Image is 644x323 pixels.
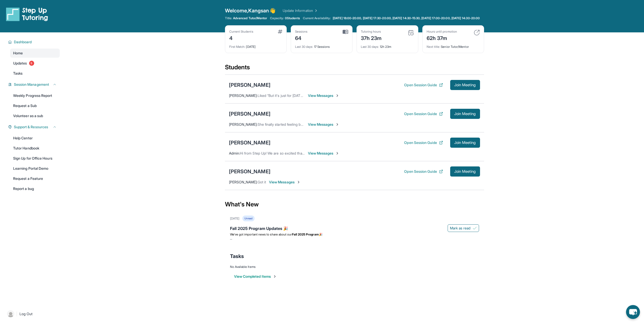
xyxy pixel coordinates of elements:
[427,45,440,49] span: Next title :
[225,16,232,20] span: Title:
[230,217,239,221] div: [DATE]
[404,111,443,116] button: Open Session Guide
[303,16,331,20] span: Current Availability:
[19,311,33,316] span: Log Out
[448,224,479,232] button: Mark as read
[233,16,267,20] span: Advanced Tutor/Mentor
[13,71,23,76] span: Tasks
[361,30,382,34] div: Tutoring hours
[335,151,339,155] img: Chevron-Right
[14,82,49,87] span: Session Management
[285,16,300,20] span: 0 Students
[626,305,640,319] button: chat-button
[454,170,476,173] span: Join Meeting
[229,139,271,146] div: [PERSON_NAME]
[229,93,258,98] span: [PERSON_NAME] :
[308,122,340,127] span: View Messages
[234,274,277,279] button: View Completed Items
[10,134,60,143] a: Help Center
[404,169,443,174] button: Open Session Guide
[308,93,340,98] span: View Messages
[12,82,57,87] button: Session Management
[335,94,339,98] img: Chevron-Right
[295,34,308,42] div: 64
[229,34,253,42] div: 4
[313,8,318,13] img: Chevron Right
[229,122,258,126] span: [PERSON_NAME] :
[10,111,60,120] a: Volunteer as a sub
[10,184,60,193] a: Report a bug
[10,49,60,58] a: Home
[7,310,14,317] img: user-img
[335,122,339,126] img: Chevron-Right
[12,39,57,45] button: Dashboard
[14,39,32,45] span: Dashboard
[361,34,382,42] div: 37h 23m
[450,138,480,148] button: Join Meeting
[10,164,60,173] a: Learning Portal Demo
[230,253,244,260] span: Tasks
[225,7,276,14] span: Welcome, Kangsan 👋
[10,59,60,68] a: Updates5
[427,34,457,42] div: 62h 37m
[295,45,313,49] span: Last 30 days :
[225,63,484,74] div: Students
[450,226,471,231] span: Mark as read
[14,124,48,130] span: Support & Resources
[10,69,60,78] a: Tasks
[283,8,318,13] a: Update Information
[16,311,17,317] span: |
[474,30,480,36] img: card
[229,180,258,184] span: [PERSON_NAME] :
[229,110,271,117] div: [PERSON_NAME]
[308,151,340,156] span: View Messages
[10,174,60,183] a: Request a Feature
[333,16,480,20] span: [DATE] 18:00-20:00, [DATE] 17:30-20:00, [DATE] 14:30-15:30, [DATE] 17:00-20:00, [DATE] 14:30-20:00
[450,166,480,177] button: Join Meeting
[295,42,348,49] div: 17 Sessions
[454,141,476,144] span: Join Meeting
[319,232,323,236] span: 🎉
[427,30,457,34] div: Hours until promotion
[258,122,442,126] span: She finally started feeling better [DATE] so I fogot [DATE] was [DATE] that I forgot it was tutor...
[29,61,34,66] span: 5
[269,180,301,185] span: View Messages
[343,30,348,34] img: card
[450,80,480,90] button: Join Meeting
[230,232,292,236] span: We’ve got important news to share about our
[229,151,240,155] span: Admin :
[450,109,480,119] button: Join Meeting
[5,308,60,319] a: |Log Out
[229,42,282,49] div: [DATE]
[10,101,60,110] a: Request a Sub
[454,112,476,115] span: Join Meeting
[292,232,319,236] strong: Fall 2025 Program
[404,140,443,145] button: Open Session Guide
[13,61,27,66] span: Updates
[473,226,477,230] img: Mark as read
[427,42,480,49] div: Senior Tutor/Mentor
[229,45,245,49] span: First Match :
[270,16,284,20] span: Capacity:
[10,91,60,100] a: Weekly Progress Report
[10,154,60,163] a: Sign Up for Office Hours
[12,124,57,130] button: Support & Resources
[332,16,481,20] a: [DATE] 18:00-20:00, [DATE] 17:30-20:00, [DATE] 14:30-15:30, [DATE] 17:00-20:00, [DATE] 14:30-20:00
[10,144,60,153] a: Tutor Handbook
[6,7,48,21] img: logo
[278,30,282,34] img: card
[229,30,253,34] div: Current Students
[297,180,301,184] img: Chevron-Right
[229,168,271,175] div: [PERSON_NAME]
[230,225,479,232] div: Fall 2025 Program Updates 🎉
[295,30,308,34] div: Sessions
[404,82,443,88] button: Open Session Guide
[230,265,479,269] div: No Available Items
[242,216,255,221] div: Unread
[229,81,271,89] div: [PERSON_NAME]
[361,45,379,49] span: Last 30 days :
[408,30,414,36] img: card
[13,51,23,56] span: Home
[258,93,364,98] span: Liked “But it's just for [DATE]. Thanks so much for understanding!”
[240,151,625,155] span: Hi from Step Up! We are so excited that you are matched with one another. Please use this space t...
